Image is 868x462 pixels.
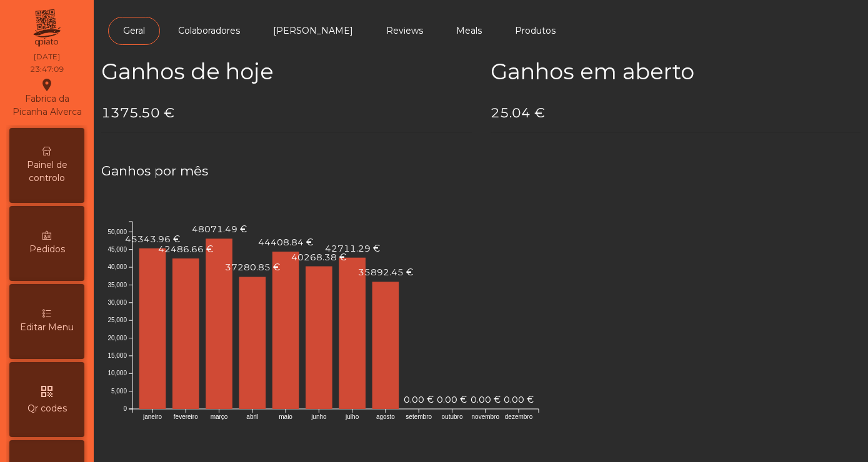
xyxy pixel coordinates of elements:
[27,402,67,415] span: Qr codes
[10,77,84,119] div: Fabrica da Picanha Alverca
[211,413,228,420] text: março
[376,413,395,420] text: agosto
[358,267,413,278] text: 35892.45 €
[472,413,500,420] text: novembro
[108,17,160,45] a: Geral
[101,162,861,180] h4: Ganhos por mês
[29,243,65,256] span: Pedidos
[107,282,127,288] text: 35,000
[107,228,127,235] text: 50,000
[31,6,62,50] img: qpiato
[442,413,463,420] text: outubro
[20,321,74,334] span: Editar Menu
[123,405,127,412] text: 0
[406,413,432,420] text: setembro
[39,77,54,92] i: location_on
[174,413,198,420] text: fevereiro
[225,262,280,273] text: 37280.85 €
[345,413,359,420] text: julho
[441,17,497,45] a: Meals
[163,17,255,45] a: Colaboradores
[504,394,534,405] text: 0.00 €
[107,299,127,306] text: 30,000
[39,384,54,399] i: qr_code
[111,388,127,395] text: 5,000
[107,335,127,342] text: 20,000
[311,413,327,420] text: junho
[107,352,127,359] text: 15,000
[371,17,438,45] a: Reviews
[491,104,861,122] h4: 25.04 €
[404,394,434,405] text: 0.00 €
[107,370,127,376] text: 10,000
[125,233,180,245] text: 45343.96 €
[30,64,64,75] div: 23:47:09
[107,246,127,253] text: 45,000
[279,413,292,420] text: maio
[437,394,467,405] text: 0.00 €
[142,413,162,420] text: janeiro
[246,413,258,420] text: abril
[491,59,861,85] h2: Ganhos em aberto
[12,159,81,185] span: Painel de controlo
[107,263,127,270] text: 40,000
[258,237,313,248] text: 44408.84 €
[505,413,533,420] text: dezembro
[291,251,346,262] text: 40268.38 €
[192,224,247,235] text: 48071.49 €
[158,243,213,255] text: 42486.66 €
[107,317,127,323] text: 25,000
[101,59,472,85] h2: Ganhos de hoje
[325,243,380,254] text: 42711.29 €
[34,51,60,62] div: [DATE]
[471,394,501,405] text: 0.00 €
[258,17,368,45] a: [PERSON_NAME]
[500,17,571,45] a: Produtos
[101,104,472,122] h4: 1375.50 €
